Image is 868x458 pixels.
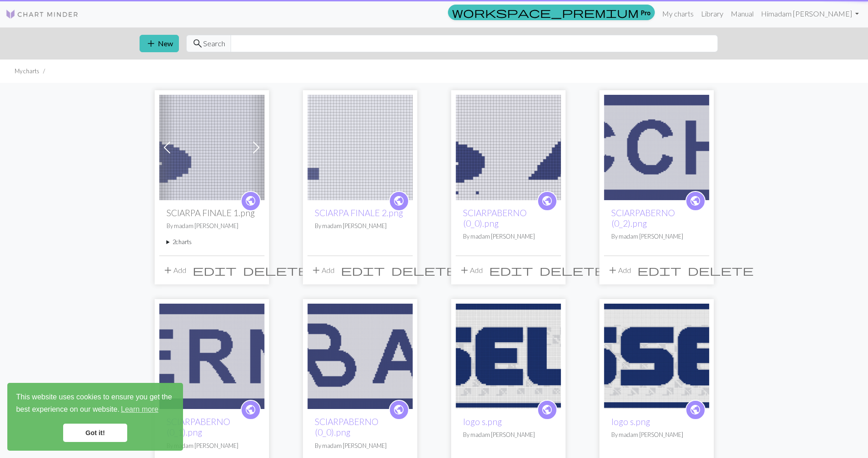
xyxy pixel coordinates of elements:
button: Delete [388,262,460,279]
button: Add [307,262,338,279]
span: edit [637,264,681,277]
p: By madam [PERSON_NAME] [315,222,405,230]
img: SCIARPABERNO (0_2).png [604,95,709,200]
i: Edit [341,265,385,276]
button: Add [159,262,189,279]
a: Pro [448,5,655,20]
p: By madam [PERSON_NAME] [463,232,554,241]
i: public [690,401,701,419]
button: Delete [685,262,757,279]
a: SCIARPA FINALE 1.png [159,142,264,151]
a: logo s.png [456,351,561,360]
a: SCIARPA FINALE 2.png [315,207,403,218]
a: public [685,400,706,420]
span: This website uses cookies to ensure you get the best experience on our website. [16,392,174,416]
i: public [393,192,404,210]
span: edit [489,264,533,277]
a: public [389,191,409,211]
span: workspace_premium [452,6,639,19]
img: logo s.png [456,304,561,409]
a: learn more about cookies [119,403,160,416]
p: By madam [PERSON_NAME] [167,442,257,450]
a: public [537,191,557,211]
span: add [311,264,322,277]
a: SCIARPABERNO (0_0).png [307,351,413,360]
summary: 2charts [167,238,257,246]
p: By madam [PERSON_NAME] [315,442,405,450]
a: public [241,400,261,420]
span: delete [391,264,457,277]
i: public [393,401,404,419]
i: public [541,192,553,210]
span: delete [539,264,605,277]
a: public [389,400,409,420]
a: logo s.png [604,351,709,360]
i: public [245,401,256,419]
span: add [459,264,470,277]
span: add [162,264,173,277]
i: Edit [637,265,681,276]
img: SCIARPA FINALE 1.png [159,95,264,200]
span: public [393,194,404,208]
img: SCIARPABERNO (0_0).png [456,95,561,200]
p: By madam [PERSON_NAME] [463,431,554,439]
img: SCIARPA FINALE 2.png [307,95,413,200]
span: Search [203,38,225,49]
p: By madam [PERSON_NAME] [611,232,702,241]
a: public [241,191,261,211]
span: public [541,194,553,208]
a: Manual [727,5,757,23]
a: SCIARPABERNO (0_0).png [315,416,378,437]
span: public [541,403,553,417]
a: public [685,191,706,211]
button: Delete [240,262,312,279]
button: Add [604,262,634,279]
span: add [607,264,618,277]
a: logo s.png [463,416,502,427]
button: Edit [189,262,240,279]
button: Edit [634,262,685,279]
a: SCIARPABERNO (0_2).png [604,142,709,151]
h2: SCIARPA FINALE 1.png [167,207,257,218]
p: By madam [PERSON_NAME] [167,222,257,230]
i: Edit [489,265,533,276]
p: By madam [PERSON_NAME] [611,431,702,439]
a: SCIARPABERNO (0_1).png [167,416,230,437]
a: SCIARPABERNO (0_1).png [159,351,264,360]
a: SCIARPABERNO (0_2).png [611,207,675,229]
a: Library [697,5,727,23]
img: Logo [5,9,79,20]
button: Delete [536,262,609,279]
li: My charts [15,67,39,76]
button: Edit [338,262,388,279]
i: public [245,192,256,210]
img: SCIARPABERNO (0_1).png [159,304,264,409]
button: New [140,35,179,52]
a: public [537,400,557,420]
div: cookieconsent [7,383,183,451]
a: dismiss cookie message [63,424,127,442]
span: edit [341,264,385,277]
span: add [146,37,156,50]
i: public [690,192,701,210]
button: Edit [486,262,536,279]
a: My charts [658,5,697,23]
span: delete [243,264,309,277]
span: public [393,403,404,417]
i: Edit [193,265,237,276]
a: Himadam [PERSON_NAME] [757,5,863,23]
span: search [192,37,203,50]
span: public [245,194,256,208]
button: Add [456,262,486,279]
a: SCIARPA FINALE 2.png [307,142,413,151]
img: logo s.png [604,304,709,409]
span: edit [193,264,237,277]
img: SCIARPABERNO (0_0).png [307,304,413,409]
i: public [541,401,553,419]
a: SCIARPABERNO (0_0).png [463,207,527,229]
span: public [690,194,701,208]
a: SCIARPABERNO (0_0).png [456,142,561,151]
span: delete [688,264,754,277]
a: logo s.png [611,416,650,427]
span: public [245,403,256,417]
